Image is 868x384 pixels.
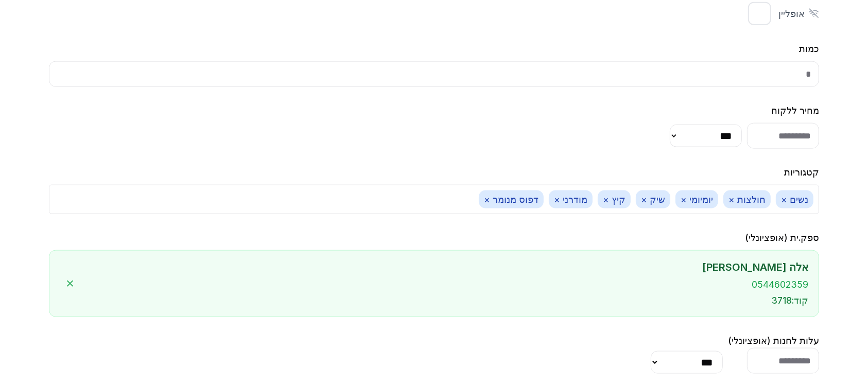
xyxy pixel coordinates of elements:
label: עלות לחנות (אופציונלי) [728,335,819,346]
div: קוד : 3718 [80,295,808,306]
div: אלה [PERSON_NAME] [80,261,808,274]
div: 0544602359 [80,279,808,290]
span: יומיומי [675,190,718,208]
span: מודרני [549,190,593,208]
label: כמות [799,43,819,54]
button: × [484,193,490,206]
span: אופליין [779,7,805,20]
label: ספק.ית (אופציונלי) [745,232,819,243]
span: נשים [776,190,813,208]
button: × [603,193,609,206]
button: × [781,193,787,206]
button: הסר ספק.ית [60,273,80,294]
span: חולצות [723,190,771,208]
label: קטגוריות [784,167,819,178]
span: קיץ [598,190,631,208]
button: × [641,193,647,206]
span: שיק [636,190,670,208]
label: מחיר ללקוח [771,105,819,116]
button: × [554,193,560,206]
span: דפוס מנומר [479,190,544,208]
button: × [681,193,687,206]
button: × [728,193,735,206]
